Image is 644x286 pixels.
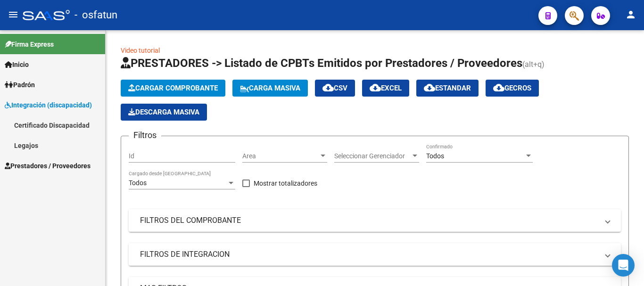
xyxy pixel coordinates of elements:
[74,5,117,25] span: - osfatun
[242,152,319,160] span: Area
[5,100,92,110] span: Integración (discapacidad)
[129,179,147,187] span: Todos
[426,152,444,160] span: Todos
[5,161,91,171] span: Prestadores / Proveedores
[322,82,334,93] mat-icon: cloud_download
[140,215,598,226] mat-panel-title: FILTROS DEL COMPROBANTE
[334,152,411,160] span: Seleccionar Gerenciador
[128,84,218,92] span: Cargar Comprobante
[362,80,409,97] button: EXCEL
[129,209,621,232] mat-expansion-panel-header: FILTROS DEL COMPROBANTE
[121,104,207,121] button: Descarga Masiva
[129,243,621,266] mat-expansion-panel-header: FILTROS DE INTEGRACION
[254,178,317,189] span: Mostrar totalizadores
[416,80,479,97] button: Estandar
[486,80,539,97] button: Gecros
[121,80,225,97] button: Cargar Comprobante
[232,80,308,97] button: Carga Masiva
[240,84,300,92] span: Carga Masiva
[121,47,160,54] a: Video tutorial
[5,39,54,49] span: Firma Express
[121,104,207,121] app-download-masive: Descarga masiva de comprobantes (adjuntos)
[140,249,598,260] mat-panel-title: FILTROS DE INTEGRACION
[315,80,355,97] button: CSV
[5,59,29,70] span: Inicio
[493,84,531,92] span: Gecros
[424,82,435,93] mat-icon: cloud_download
[370,82,381,93] mat-icon: cloud_download
[121,57,522,70] span: PRESTADORES -> Listado de CPBTs Emitidos por Prestadores / Proveedores
[322,84,347,92] span: CSV
[370,84,402,92] span: EXCEL
[8,9,19,20] mat-icon: menu
[493,82,504,93] mat-icon: cloud_download
[129,129,161,142] h3: Filtros
[424,84,471,92] span: Estandar
[612,254,635,277] div: Open Intercom Messenger
[625,9,636,20] mat-icon: person
[128,108,199,116] span: Descarga Masiva
[5,80,35,90] span: Padrón
[522,60,545,69] span: (alt+q)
